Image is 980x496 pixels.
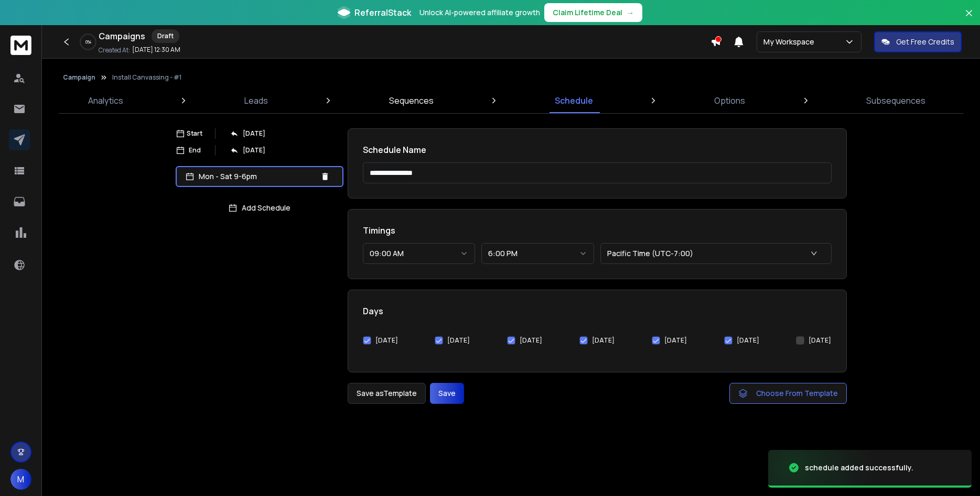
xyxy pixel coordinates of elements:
[544,3,642,22] button: Claim Lifetime Deal→
[756,388,838,399] span: Choose From Template
[627,7,634,18] span: →
[555,94,593,107] p: Schedule
[363,243,476,264] button: 09:00 AM
[99,30,145,42] h1: Campaigns
[809,336,831,345] label: [DATE]
[607,248,697,259] p: Pacific Time (UTC-7:00)
[866,94,925,107] p: Subsequences
[176,197,343,218] button: Add Schedule
[896,37,954,47] p: Get Free Credits
[708,88,751,113] a: Options
[132,46,180,54] p: [DATE] 12:30 AM
[243,129,265,138] p: [DATE]
[729,383,847,404] button: Choose From Template
[383,88,440,113] a: Sequences
[548,88,599,113] a: Schedule
[874,31,962,52] button: Get Free Credits
[63,73,95,82] button: Campaign
[805,462,913,473] div: schedule added successfully.
[389,94,434,107] p: Sequences
[152,29,179,43] div: Draft
[962,6,976,31] button: Close banner
[520,336,542,345] label: [DATE]
[664,336,687,345] label: [DATE]
[85,39,91,45] p: 0 %
[481,243,594,264] button: 6:00 PM
[714,94,745,107] p: Options
[10,469,31,490] button: M
[348,383,426,404] button: Save asTemplate
[243,146,265,155] p: [DATE]
[430,383,464,404] button: Save
[860,88,932,113] a: Subsequences
[189,146,201,155] p: End
[419,7,540,18] p: Unlock AI-powered affiliate growth
[592,336,615,345] label: [DATE]
[99,46,130,54] p: Created At:
[763,37,819,47] p: My Workspace
[363,224,832,237] h1: Timings
[88,94,123,107] p: Analytics
[447,336,470,345] label: [DATE]
[187,129,202,138] p: Start
[375,336,398,345] label: [DATE]
[244,94,268,107] p: Leads
[112,73,181,82] p: Install Canvassing - #1
[354,6,411,19] span: ReferralStack
[363,144,832,156] h1: Schedule Name
[238,88,274,113] a: Leads
[737,336,759,345] label: [DATE]
[363,305,832,317] h1: Days
[199,171,316,182] p: Mon - Sat 9-6pm
[82,88,130,113] a: Analytics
